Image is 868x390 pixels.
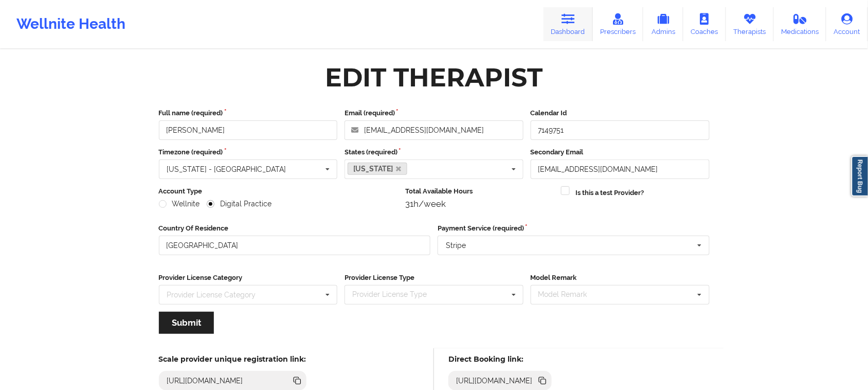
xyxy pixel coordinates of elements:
[576,188,644,198] label: Is this a test Provider?
[167,166,286,173] div: [US_STATE] - [GEOGRAPHIC_DATA]
[531,159,710,179] input: Email
[159,354,306,364] h5: Scale provider unique registration link:
[446,242,466,249] div: Stripe
[159,147,338,157] label: Timezone (required)
[826,7,868,41] a: Account
[159,223,431,234] label: Country Of Residence
[159,200,200,208] label: Wellnite
[593,7,644,41] a: Prescribers
[438,223,710,234] label: Payment Service (required)
[350,289,442,300] div: Provider License Type
[448,354,552,364] h5: Direct Booking link:
[405,186,554,197] label: Total Available Hours
[726,7,774,41] a: Therapists
[683,7,726,41] a: Coaches
[405,199,554,209] div: 31h/week
[345,273,523,283] label: Provider License Type
[531,108,710,118] label: Calendar Id
[348,163,407,175] a: [US_STATE]
[159,312,214,334] button: Submit
[452,376,537,386] div: [URL][DOMAIN_NAME]
[159,186,399,197] label: Account Type
[159,273,338,283] label: Provider License Category
[531,147,710,157] label: Secondary Email
[643,7,683,41] a: Admins
[159,120,338,140] input: Full name
[536,289,602,300] div: Model Remark
[345,108,523,118] label: Email (required)
[774,7,827,41] a: Medications
[162,376,247,386] div: [URL][DOMAIN_NAME]
[159,108,338,118] label: Full name (required)
[531,273,710,283] label: Model Remark
[531,120,710,140] input: Calendar Id
[207,200,272,208] label: Digital Practice
[345,147,523,157] label: States (required)
[167,291,256,298] div: Provider License Category
[345,120,523,140] input: Email address
[852,156,868,197] a: Report Bug
[325,61,543,94] div: Edit Therapist
[544,7,593,41] a: Dashboard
